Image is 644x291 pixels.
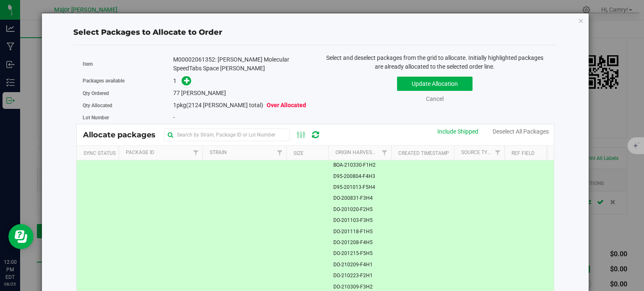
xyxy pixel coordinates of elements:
[173,114,175,121] span: -
[8,224,34,249] iframe: Resource center
[267,102,306,108] span: Over Allocated
[186,102,263,108] span: (2124 [PERSON_NAME] total)
[333,161,376,169] span: BOA-210330-F1H2
[83,102,173,109] label: Qty Allocated
[333,261,373,269] span: DO-210209-F4H1
[397,77,473,91] button: Update Allocation
[333,228,373,236] span: DO-201118-F1H5
[173,102,177,108] span: 1
[83,90,173,97] label: Qty Ordered
[333,272,373,280] span: DO-210223-F2H1
[83,130,164,139] span: Allocate packages
[491,146,504,160] a: Filter
[83,150,116,156] a: Sync Status
[126,149,154,155] a: Package Id
[173,77,177,84] span: 1
[493,128,549,135] a: Deselect All Packages
[83,77,173,85] label: Packages available
[333,194,373,202] span: DO-200831-F3H4
[333,239,373,247] span: DO-201208-F4H5
[377,146,391,160] a: Filter
[83,60,173,68] label: Item
[83,114,173,121] label: Lot Number
[333,173,375,180] span: D95-200804-F4H3
[326,54,543,70] span: Select and deselect packages from the grid to allocate. Initially highlighted packages are alread...
[181,90,226,96] span: [PERSON_NAME]
[437,127,478,136] div: Include Shipped
[461,149,493,155] a: Source Type
[210,149,227,155] a: Strain
[164,129,290,141] input: Search by Strain, Package ID or Lot Number
[333,250,373,258] span: DO-201215-F5H5
[273,146,286,160] a: Filter
[512,150,535,156] a: Ref Field
[293,150,304,156] a: Size
[335,149,378,155] a: Origin Harvests
[333,216,373,224] span: DO-201103-F3H5
[333,283,373,291] span: DO-210309-F3H2
[173,102,306,108] span: pkg
[173,90,180,96] span: 77
[173,55,309,73] div: M00002061352: [PERSON_NAME] Molecular SpeedTabs Space [PERSON_NAME]
[189,146,203,160] a: Filter
[426,95,444,102] a: Cancel
[398,150,449,156] a: Created Timestamp
[333,206,373,214] span: DO-201020-F2H5
[333,183,375,191] span: D95-201013-F5H4
[73,27,557,38] div: Select Packages to Allocate to Order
